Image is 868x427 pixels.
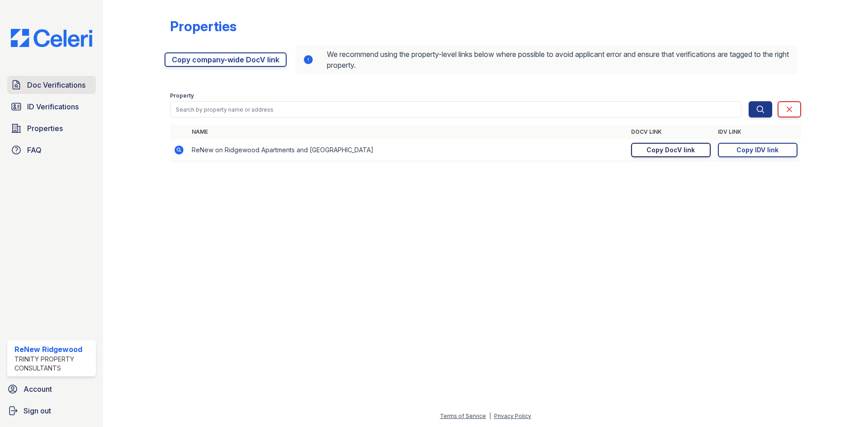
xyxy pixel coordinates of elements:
[27,123,63,134] span: Properties
[14,344,92,355] div: ReNew Ridgewood
[736,145,778,155] div: Copy IDV link
[494,413,531,419] a: Privacy Policy
[170,18,236,34] div: Properties
[718,143,797,157] a: Copy IDV link
[646,145,695,155] div: Copy DocV link
[714,125,801,139] th: IDV Link
[631,143,711,157] a: Copy DocV link
[7,76,96,94] a: Doc Verifications
[24,384,52,394] span: Account
[4,402,99,420] a: Sign out
[24,405,51,416] span: Sign out
[27,145,42,155] span: FAQ
[14,355,92,373] div: Trinity Property Consultants
[165,52,287,67] a: Copy company-wide DocV link
[7,119,96,137] a: Properties
[4,380,99,398] a: Account
[188,139,627,161] td: ReNew on Ridgewood Apartments and [GEOGRAPHIC_DATA]
[296,45,797,74] div: We recommend using the property-level links below where possible to avoid applicant error and ens...
[489,413,491,419] div: |
[7,98,96,116] a: ID Verifications
[188,125,627,139] th: Name
[627,125,714,139] th: DocV Link
[170,92,194,99] label: Property
[440,413,486,419] a: Terms of Service
[27,80,85,90] span: Doc Verifications
[170,101,741,117] input: Search by property name or address
[27,101,79,112] span: ID Verifications
[4,29,99,47] img: CE_Logo_Blue-a8612792a0a2168367f1c8372b55b34899dd931a85d93a1a3d3e32e68fde9ad4.png
[7,141,96,159] a: FAQ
